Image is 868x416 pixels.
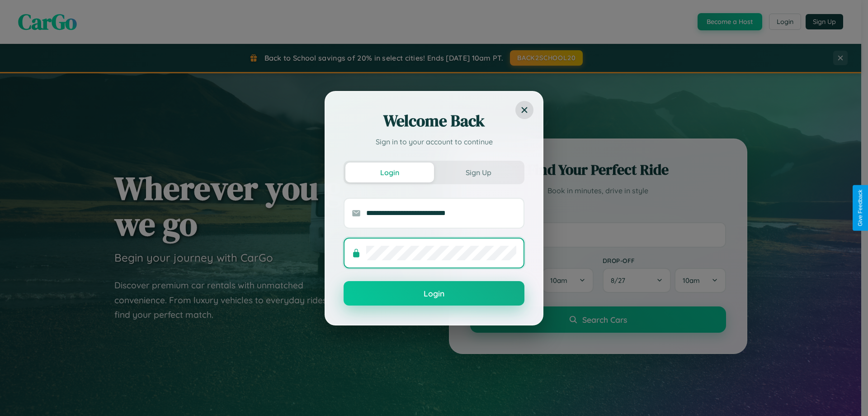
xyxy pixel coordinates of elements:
[857,190,863,226] div: Give Feedback
[344,281,524,306] button: Login
[345,163,434,182] button: Login
[344,136,524,147] p: Sign in to your account to continue
[344,110,524,132] h2: Welcome Back
[434,163,523,182] button: Sign Up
